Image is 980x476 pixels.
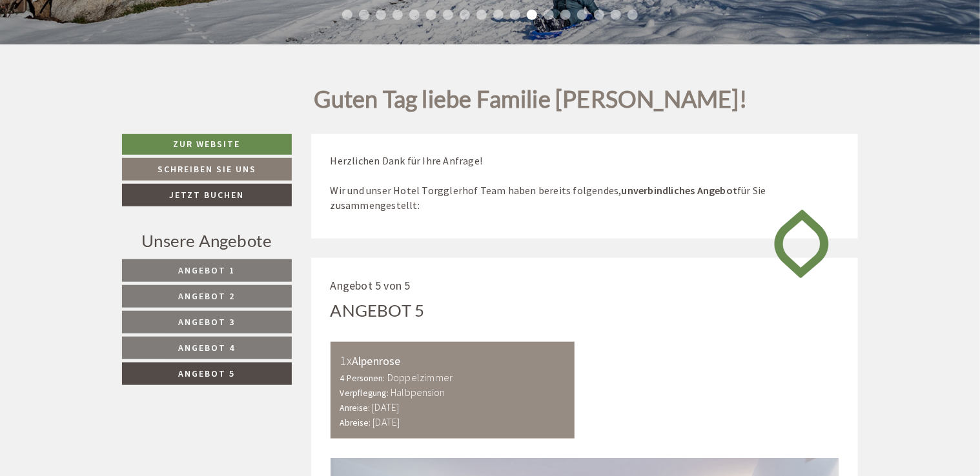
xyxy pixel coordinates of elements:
a: Schreiben Sie uns [122,158,292,181]
span: Angebot 1 [178,264,235,276]
b: 1x [340,352,352,368]
b: Doppelzimmer [387,371,453,384]
a: Zur Website [122,134,292,155]
small: Verpflegung: [340,388,389,399]
p: Herzlichen Dank für Ihre Anfrage! Wir und unser Hotel Torgglerhof Team haben bereits folgendes, f... [331,154,839,212]
button: Senden [431,340,509,362]
span: Angebot 5 von 5 [331,278,411,293]
small: 11:26 [20,63,205,72]
small: 4 Personen: [340,373,385,384]
small: Anreise: [340,402,371,413]
h1: Guten Tag liebe Familie [PERSON_NAME]! [314,86,748,119]
b: [DATE] [372,401,399,413]
img: image [764,198,839,290]
b: [DATE] [373,415,400,428]
span: Angebot 5 [178,368,235,379]
span: Angebot 4 [178,342,235,353]
strong: unverbindliches Angebot [622,184,738,197]
small: Abreise: [340,417,371,428]
a: Jetzt buchen [122,184,292,206]
div: Unsere Angebote [122,229,292,253]
div: Guten Tag, wie können wir Ihnen helfen? [10,35,211,75]
div: Freitag [227,10,281,32]
b: Halbpension [391,386,445,399]
div: Angebot 5 [331,299,425,322]
span: Angebot 2 [178,290,235,302]
div: Alpenrose [340,352,566,370]
div: [GEOGRAPHIC_DATA] [20,38,205,48]
span: Angebot 3 [178,316,235,328]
